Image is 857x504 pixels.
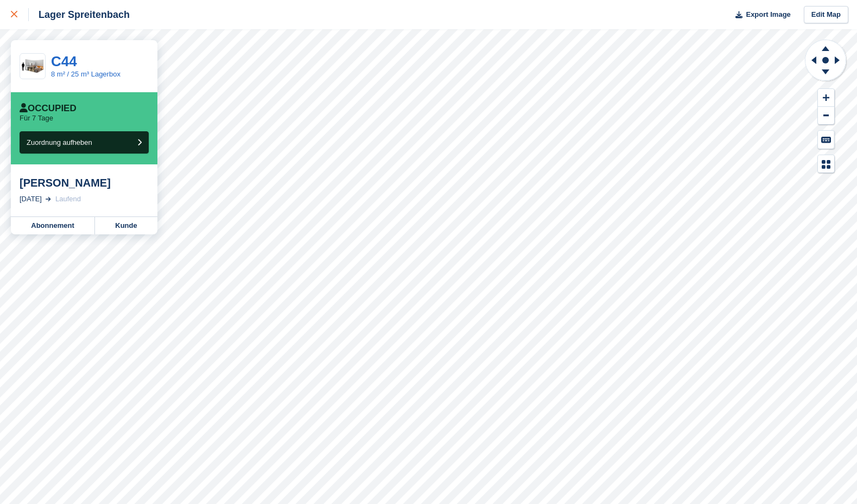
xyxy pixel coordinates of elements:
a: 8 m² / 25 m³ Lagerbox [51,70,120,78]
button: Map Legend [818,155,834,173]
button: Zuordnung aufheben [20,131,149,154]
button: Zoom Out [818,107,834,125]
button: Keyboard Shortcuts [818,131,834,149]
a: C44 [51,53,77,69]
div: Laufend [55,194,81,205]
div: [DATE] [20,194,42,205]
div: [PERSON_NAME] [20,176,149,189]
div: Lager Spreitenbach [29,8,130,21]
button: Export Image [729,6,791,24]
a: Abonnement [11,217,95,234]
div: Occupied [20,103,77,114]
span: Zuordnung aufheben [27,138,92,146]
p: Für 7 Tage [20,114,53,123]
img: 9,3%20qm-unit.jpg [20,57,45,76]
a: Edit Map [804,6,848,24]
img: arrow-right-light-icn-cde0832a797a2874e46488d9cf13f60e5c3a73dbe684e267c42b8395dfbc2abf.svg [46,197,51,201]
button: Zoom In [818,89,834,107]
a: Kunde [95,217,157,234]
span: Export Image [746,9,790,20]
